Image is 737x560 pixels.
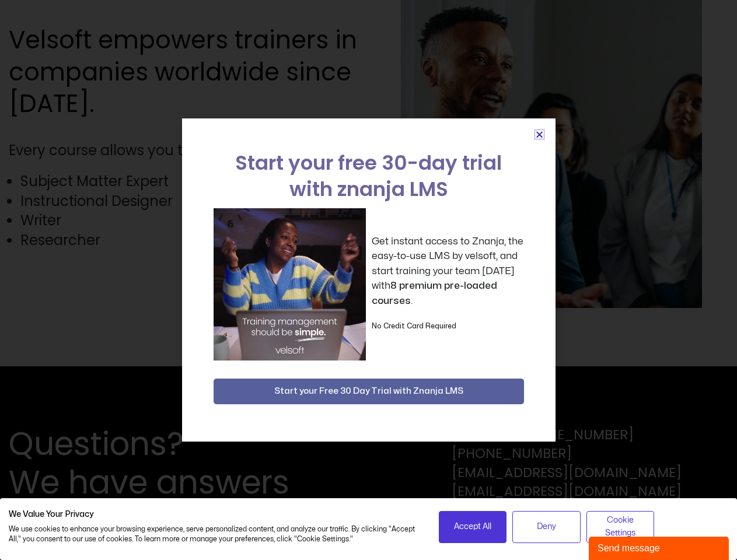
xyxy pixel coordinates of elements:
[9,509,421,520] h2: We Value Your Privacy
[214,379,524,404] button: Start your Free 30 Day Trial with Znanja LMS
[439,511,507,543] button: Accept all cookies
[214,208,366,360] img: a woman sitting at her laptop dancing
[372,281,497,306] strong: 8 premium pre-loaded courses
[589,534,731,560] iframe: chat widget
[9,524,421,544] p: We use cookies to enhance your browsing experience, serve personalized content, and analyze our t...
[586,511,655,543] button: Adjust cookie preferences
[372,234,524,309] p: Get instant access to Znanja, the easy-to-use LMS by velsoft, and start training your team [DATE]...
[214,150,524,202] h2: Start your free 30-day trial with znanja LMS
[372,323,456,330] strong: No Credit Card Required
[454,520,491,533] span: Accept All
[535,130,544,139] a: Close
[537,520,556,533] span: Deny
[512,511,581,543] button: Deny all cookies
[274,384,463,398] span: Start your Free 30 Day Trial with Znanja LMS
[594,514,647,540] span: Cookie Settings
